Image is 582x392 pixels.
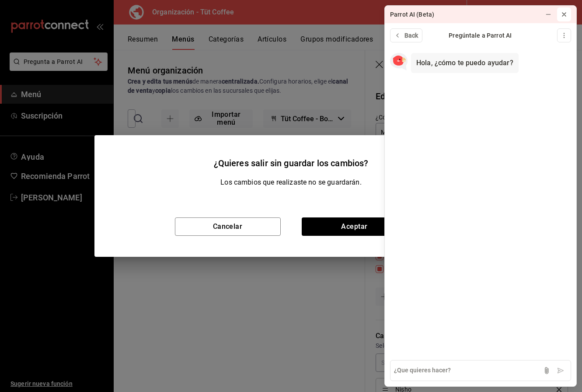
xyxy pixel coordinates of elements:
p: Los cambios que realizaste no se guardarán. [220,177,361,188]
button: Cancelar [175,217,281,236]
div: Pregúntale a Parrot AI [422,31,538,40]
button: Aceptar [302,217,408,236]
span: Back [404,31,418,40]
div: Hola, ¿cómo te puedo ayudar? [416,58,513,68]
div: Parrot AI (Beta) [390,10,434,19]
h2: ¿Quieres salir sin guardar los cambios? [94,135,488,177]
